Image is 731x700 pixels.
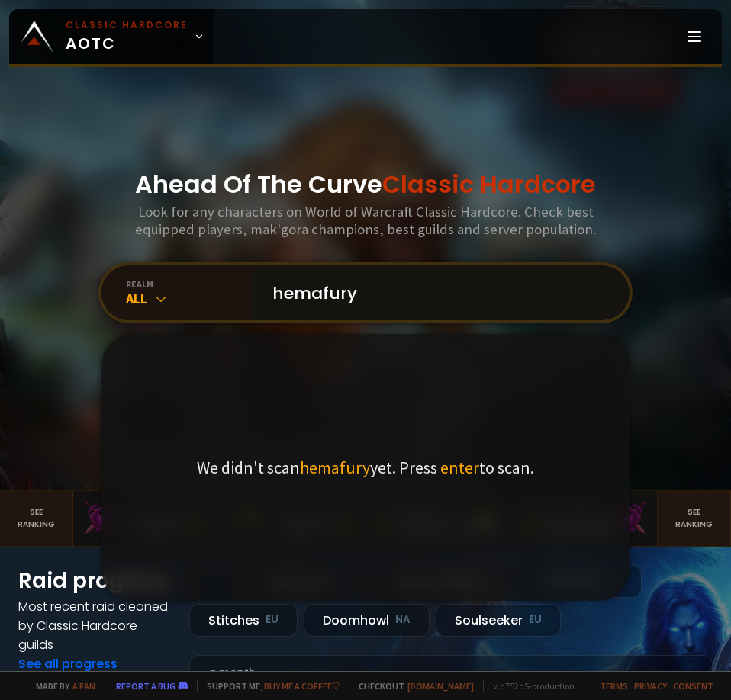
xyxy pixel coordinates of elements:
[529,612,542,628] small: EU
[72,680,95,692] a: a fan
[264,680,340,692] a: Buy me a coffee
[197,680,340,692] span: Support me,
[135,166,596,203] h1: Ahead Of The Curve
[304,604,430,637] div: Doomhowl
[82,500,210,516] div: Mak'Gora
[382,167,596,201] span: Classic Hardcore
[18,565,171,597] h1: Raid progress
[634,680,667,692] a: Privacy
[407,680,474,692] a: [DOMAIN_NAME]
[263,265,611,320] input: Search a character...
[9,9,214,64] a: Classic HardcoreAOTC
[66,18,188,32] small: Classic Hardcore
[18,597,171,654] h4: Most recent raid cleaned by Classic Hardcore guilds
[436,604,561,637] div: Soulseeker
[197,457,534,478] p: We didn't scan yet. Press to scan.
[673,680,713,692] a: Consent
[600,680,628,692] a: Terms
[126,278,254,290] div: realm
[440,457,479,478] span: enter
[66,18,188,55] span: AOTC
[27,680,95,692] span: Made by
[395,612,411,628] small: NA
[349,680,474,692] span: Checkout
[300,457,370,478] span: hemafury
[126,290,254,307] div: All
[189,604,298,637] div: Stitches
[116,680,176,692] a: Report a bug
[266,612,279,628] small: EU
[18,655,118,673] a: See all progress
[658,491,731,546] a: Seeranking
[483,680,575,692] span: v. d752d5 - production
[73,491,220,546] a: Mak'Gora#2Rivench100
[110,203,622,238] h3: Look for any characters on World of Warcraft Classic Hardcore. Check best equipped players, mak'g...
